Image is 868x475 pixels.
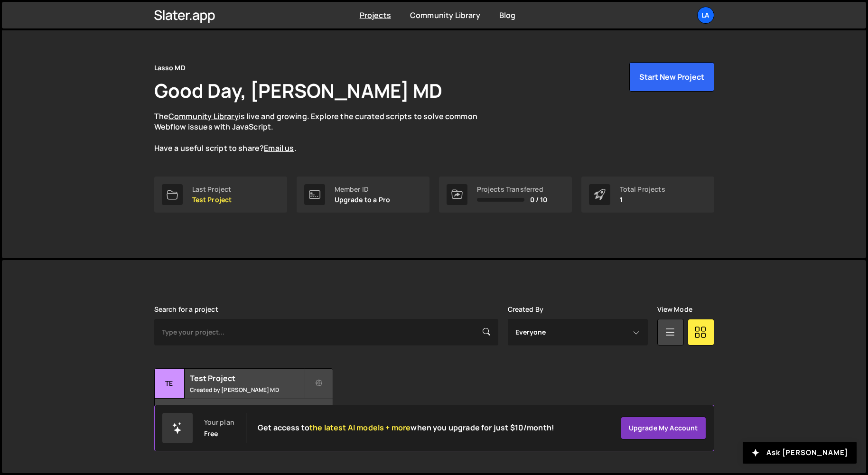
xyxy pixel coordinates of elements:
a: Projects [360,10,391,20]
a: Community Library [168,111,239,121]
a: Blog [499,10,516,20]
a: Upgrade my account [621,417,706,439]
a: Community Library [410,10,480,20]
div: Te [155,369,185,399]
label: Created By [508,306,544,313]
p: Test Project [192,196,232,204]
div: Member ID [335,186,391,193]
a: Last Project Test Project [154,177,287,213]
button: Start New Project [629,62,714,92]
span: the latest AI models + more [309,422,411,433]
span: 0 / 10 [530,196,548,204]
label: Search for a project [154,306,218,313]
a: Te Test Project Created by [PERSON_NAME] MD 2 pages, last updated by [PERSON_NAME] MD [DATE] [154,368,333,428]
a: Email us [264,143,294,153]
h2: Get access to when you upgrade for just $10/month! [258,423,554,432]
div: Free [204,430,218,438]
a: La [697,7,714,24]
small: Created by [PERSON_NAME] MD [190,386,304,394]
h2: Test Project [190,373,304,383]
p: Upgrade to a Pro [335,196,391,204]
div: Your plan [204,419,234,426]
p: 1 [620,196,665,204]
div: Lasso MD [154,62,186,74]
div: Last Project [192,186,232,193]
div: Projects Transferred [477,186,548,193]
input: Type your project... [154,319,498,345]
div: Total Projects [620,186,665,193]
div: 2 pages, last updated by [PERSON_NAME] MD [DATE] [155,399,333,427]
label: View Mode [657,306,692,313]
button: Ask [PERSON_NAME] [743,442,857,464]
h1: Good Day, [PERSON_NAME] MD [154,77,443,103]
p: The is live and growing. Explore the curated scripts to solve common Webflow issues with JavaScri... [154,111,496,154]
